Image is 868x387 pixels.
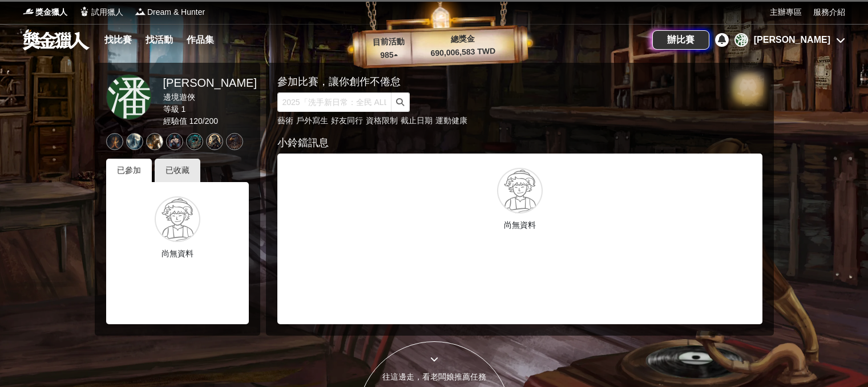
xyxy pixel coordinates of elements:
p: 總獎金 [411,31,514,47]
div: 往這邊走，看老闆娘推薦任務 [358,371,511,383]
a: 截止日期 [401,116,433,125]
div: 小鈴鐺訊息 [277,135,762,151]
span: 等級 [163,104,179,114]
a: Logo試用獵人 [79,6,123,18]
a: 主辦專區 [770,6,802,18]
p: 尚無資料 [286,219,754,231]
a: 運動健康 [435,116,467,125]
span: 1 [181,104,185,114]
div: 已參加 [106,159,152,182]
a: 戶外寫生 [296,116,328,125]
img: Logo [135,6,146,17]
a: 找比賽 [100,32,136,48]
div: 已收藏 [155,159,200,182]
a: 辦比賽 [652,30,709,50]
span: 獎金獵人 [35,6,67,18]
div: 潘 [734,33,748,47]
input: 2025「洗手新日常：全民 ALL IN」洗手歌全台徵選 [277,92,391,112]
span: 經驗值 [163,116,187,126]
a: 藝術 [277,116,293,125]
a: LogoDream & Hunter [135,6,205,18]
div: 參加比賽，讓你創作不倦怠 [277,74,722,90]
span: 試用獵人 [91,6,123,18]
a: 資格限制 [366,116,398,125]
a: 好友同行 [331,116,363,125]
a: 找活動 [141,32,177,48]
a: Logo獎金獵人 [23,6,67,18]
span: Dream & Hunter [147,6,205,18]
p: 985 ▴ [366,49,412,62]
div: [PERSON_NAME] [754,33,830,47]
a: 作品集 [182,32,219,48]
div: 邊境遊俠 [163,91,257,103]
div: [PERSON_NAME] [163,74,257,91]
img: Logo [23,6,34,17]
p: 目前活動 [365,35,411,49]
img: Logo [79,6,90,17]
p: 690,006,583 TWD [411,45,515,60]
span: 120 / 200 [189,116,218,126]
p: 尚無資料 [115,248,240,260]
a: 服務介紹 [813,6,845,18]
a: 潘 [106,74,152,120]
